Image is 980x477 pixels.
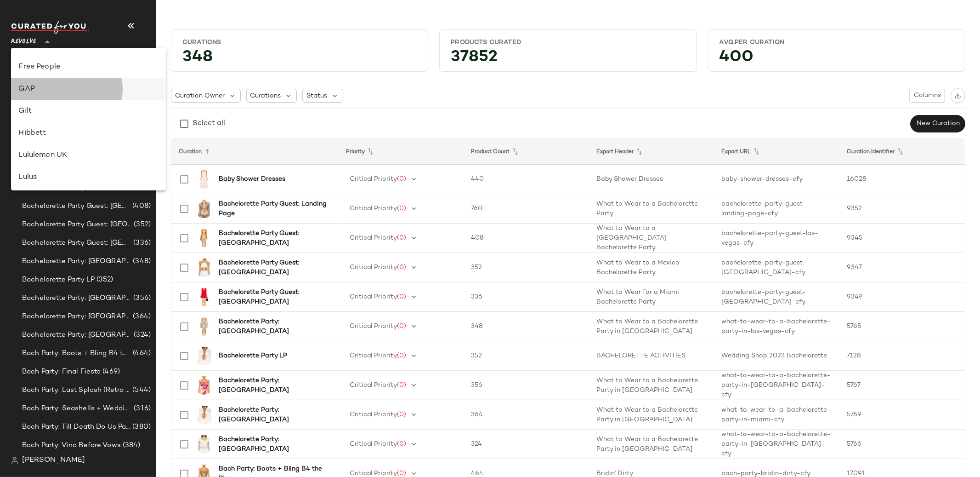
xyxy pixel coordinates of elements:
[350,411,397,418] span: Critical Priority
[464,139,589,165] th: Product Count
[714,253,840,282] td: bachelorette-party-guest-[GEOGRAPHIC_DATA]-cfy
[839,165,965,194] td: 16028
[839,371,965,400] td: 5767
[839,194,965,224] td: 9352
[589,400,714,430] td: What to Wear to a Bachelorette Party in [GEOGRAPHIC_DATA]
[131,348,151,359] span: (464)
[22,293,131,304] span: Bachelorette Party: [GEOGRAPHIC_DATA]
[909,89,945,103] button: Columns
[714,371,840,400] td: what-to-wear-to-a-bachelorette-party-in-[GEOGRAPHIC_DATA]-cfy
[714,282,840,312] td: bachelorette-party-guest-[GEOGRAPHIC_DATA]-cfy
[911,115,965,132] button: New Curation
[219,174,285,184] b: Baby Shower Dresses
[589,224,714,253] td: What to Wear to a [GEOGRAPHIC_DATA] Bachelorette Party
[132,403,151,414] span: (316)
[350,176,397,183] span: Critical Priority
[714,139,840,165] th: Export URL
[839,282,965,312] td: 9349
[589,430,714,459] td: What to Wear to a Bachelorette Party in [GEOGRAPHIC_DATA]
[219,376,327,395] b: Bachelorette Party: [GEOGRAPHIC_DATA]
[397,323,407,330] span: (0)
[589,312,714,341] td: What to Wear to a Bachelorette Party in [GEOGRAPHIC_DATA]
[11,457,18,464] img: svg%3e
[195,347,213,365] img: LSPA-WS51_V1.jpg
[397,176,407,183] span: (0)
[714,224,840,253] td: bachelorette-party-guest-las-vegas-cfy
[219,351,287,361] b: Bachelorette Party LP
[350,323,397,330] span: Critical Priority
[589,371,714,400] td: What to Wear to a Bachelorette Party in [GEOGRAPHIC_DATA]
[839,253,965,282] td: 9347
[101,367,120,377] span: (469)
[397,235,407,241] span: (0)
[443,51,692,68] div: 37852
[250,91,281,101] span: Curations
[22,385,130,396] span: Bach Party: Last Splash (Retro [GEOGRAPHIC_DATA])
[589,139,714,165] th: Export Header
[913,92,941,99] span: Columns
[219,405,327,425] b: Bachelorette Party: [GEOGRAPHIC_DATA]
[350,235,397,241] span: Critical Priority
[306,91,327,101] span: Status
[339,139,464,165] th: Priority
[195,170,213,189] img: LOVF-WD4477_V1.jpg
[11,31,36,48] span: Revolve
[714,312,840,341] td: what-to-wear-to-a-bachelorette-party-in-las-vegas-cfy
[193,118,225,129] div: Select all
[175,91,225,101] span: Curation Owner
[589,341,714,371] td: BACHELORETTE ACTIVITIES
[195,317,213,336] img: PGEO-WD37_V1.jpg
[350,352,397,359] span: Critical Priority
[11,48,165,190] div: undefined-list
[18,106,158,117] div: Gilt
[131,311,151,322] span: (364)
[22,201,130,212] span: Bachelorette Party Guest: [GEOGRAPHIC_DATA]
[350,293,397,300] span: Critical Priority
[22,275,95,285] span: Bachelorette Party LP
[712,51,961,68] div: 400
[195,259,213,277] img: WAIR-WS31_V1.jpg
[719,38,954,47] div: Avg.per Curation
[589,253,714,282] td: What to Wear to a Mexico Bachelorette Party
[714,400,840,430] td: what-to-wear-to-a-bachelorette-party-in-miami-cfy
[839,430,965,459] td: 5766
[11,21,89,34] img: cfy_white_logo.C9jOOHJF.svg
[464,224,589,253] td: 408
[350,264,397,271] span: Critical Priority
[18,150,158,161] div: Lululemon UK
[132,219,151,230] span: (352)
[130,201,151,212] span: (408)
[195,376,213,395] img: SDYS-WS194_V1.jpg
[195,288,213,306] img: ROWR-WD14_V1.jpg
[464,341,589,371] td: 352
[219,199,327,218] b: Bachelorette Party Guest: Landing Page
[130,422,151,432] span: (380)
[22,219,132,230] span: Bachelorette Party Guest: [GEOGRAPHIC_DATA]
[714,165,840,194] td: baby-shower-dresses-cfy
[195,406,213,424] img: LSPA-WS51_V1.jpg
[397,352,407,359] span: (0)
[22,348,131,359] span: Bach Party: Boots + Bling B4 the Ring
[219,317,327,336] b: Bachelorette Party: [GEOGRAPHIC_DATA]
[397,293,407,300] span: (0)
[22,311,131,322] span: Bachelorette Party: [GEOGRAPHIC_DATA]
[397,411,407,418] span: (0)
[451,38,685,47] div: Products Curated
[464,371,589,400] td: 356
[219,435,327,454] b: Bachelorette Party: [GEOGRAPHIC_DATA]
[18,172,158,183] div: Lulus
[18,84,158,95] div: GAP
[182,38,417,47] div: Curations
[464,430,589,459] td: 324
[955,92,961,99] img: svg%3e
[714,430,840,459] td: what-to-wear-to-a-bachelorette-party-in-[GEOGRAPHIC_DATA]-cfy
[22,238,131,248] span: Bachelorette Party Guest: [GEOGRAPHIC_DATA]
[916,120,960,127] span: New Curation
[219,229,327,248] b: Bachelorette Party Guest: [GEOGRAPHIC_DATA]
[350,205,397,212] span: Critical Priority
[589,165,714,194] td: Baby Shower Dresses
[22,440,121,451] span: Bach Party: Vino Before Vows
[131,256,151,267] span: (348)
[350,382,397,389] span: Critical Priority
[464,282,589,312] td: 336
